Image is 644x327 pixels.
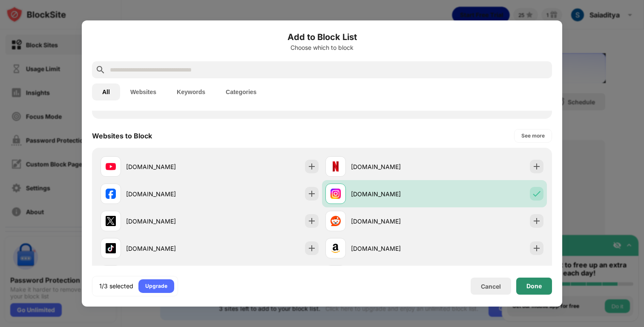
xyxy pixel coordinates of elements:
div: [DOMAIN_NAME] [126,189,210,198]
div: Cancel [481,283,501,290]
button: All [92,83,120,100]
div: Websites to Block [92,132,152,140]
img: favicons [106,216,116,226]
div: See more [521,132,545,140]
div: 1/3 selected [99,282,133,290]
h6: Add to Block List [92,31,552,43]
img: favicons [331,189,341,199]
img: favicons [331,161,341,172]
div: Choose which to block [92,44,552,51]
img: favicons [106,161,116,172]
button: Websites [120,83,167,100]
div: Done [526,283,542,290]
div: [DOMAIN_NAME] [351,244,434,253]
img: favicons [106,189,116,199]
div: [DOMAIN_NAME] [126,244,210,253]
div: [DOMAIN_NAME] [351,217,434,226]
div: [DOMAIN_NAME] [351,189,434,198]
div: Upgrade [145,282,167,290]
div: [DOMAIN_NAME] [126,162,210,171]
div: [DOMAIN_NAME] [126,217,210,226]
img: search.svg [95,65,106,75]
div: [DOMAIN_NAME] [351,162,434,171]
img: favicons [106,243,116,253]
button: Categories [216,83,267,100]
img: favicons [331,216,341,226]
button: Keywords [167,83,216,100]
img: favicons [331,243,341,253]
